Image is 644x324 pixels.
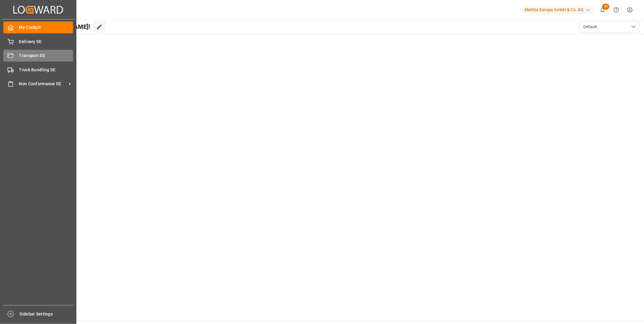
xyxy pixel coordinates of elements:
span: Sidebar Settings [20,311,74,317]
a: Delivery DE [3,35,73,47]
a: Truck Bundling DE [3,64,73,76]
span: Delivery DE [19,39,73,45]
span: Non Conformance DE [19,81,67,87]
span: My Cockpit [19,24,73,31]
span: Default [583,24,597,30]
button: show 23 new notifications [596,3,609,17]
button: Melitta Europa GmbH & Co. KG [522,4,596,15]
span: Transport DE [19,52,73,59]
a: Transport DE [3,50,73,62]
span: Hello [PERSON_NAME]! [25,21,90,32]
button: open menu [579,21,639,32]
a: My Cockpit [3,22,73,33]
span: Truck Bundling DE [19,67,73,73]
div: Melitta Europa GmbH & Co. KG [522,5,593,14]
span: 23 [602,4,609,10]
button: Help Center [609,3,623,17]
